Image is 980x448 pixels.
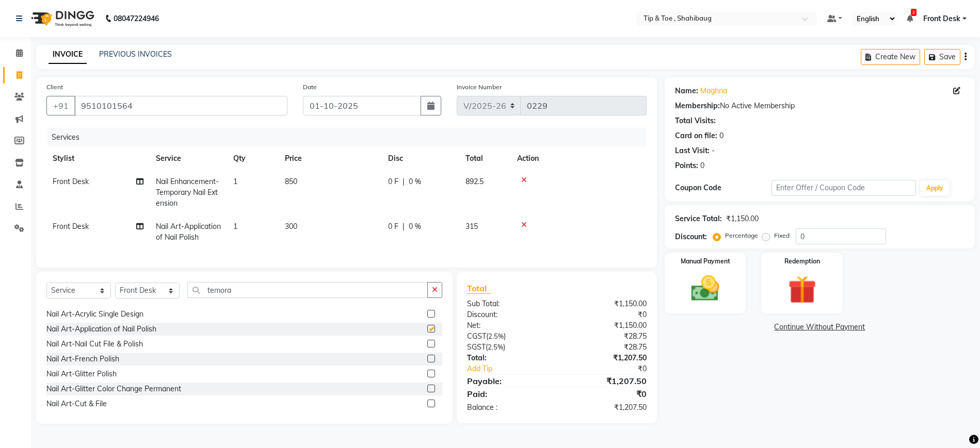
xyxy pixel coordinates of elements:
div: Balance : [459,402,557,413]
label: Redemption [784,257,820,266]
div: - [712,145,715,156]
div: ₹1,207.50 [557,402,654,413]
span: 892.5 [465,177,484,186]
span: 2 [911,9,917,16]
div: ₹28.75 [557,342,654,353]
span: 0 % [409,176,421,187]
label: Percentage [725,231,758,240]
input: Search or Scan [187,282,428,298]
div: Nail Art-Cut & File [46,399,107,409]
div: 0 [719,130,724,141]
th: Service [150,147,227,170]
div: Nail Art-Glitter Polish [46,369,117,379]
label: Invoice Number [457,82,502,92]
span: 315 [465,222,478,231]
span: CGST [467,331,486,341]
div: Points: [675,160,698,171]
span: | [403,176,405,187]
span: Nail Enhancement-Temporary Nail Extension [156,177,219,208]
div: Net: [459,320,557,331]
a: Continue Without Payment [667,322,973,333]
div: ( ) [459,331,557,342]
a: INVOICE [49,45,87,64]
div: Discount: [675,231,707,242]
div: Nail Art-Application of Nail Polish [46,324,156,335]
button: Apply [920,180,950,196]
div: Nail Art-Acrylic Single Design [46,309,143,320]
span: 850 [285,177,297,186]
label: Manual Payment [681,257,730,266]
th: Total [459,147,511,170]
div: Payable: [459,375,557,387]
div: Last Visit: [675,145,710,156]
span: | [403,221,405,232]
th: Price [279,147,382,170]
div: ( ) [459,342,557,353]
span: 2.5% [488,343,503,351]
div: Membership: [675,101,720,111]
button: Save [924,49,960,65]
div: 0 [700,160,704,171]
div: Discount: [459,309,557,320]
th: Qty [227,147,279,170]
div: ₹28.75 [557,331,654,342]
div: ₹0 [557,388,654,400]
span: 300 [285,222,297,231]
span: SGST [467,342,486,352]
div: ₹0 [557,309,654,320]
a: Maghna [700,86,727,96]
span: 1 [233,177,237,186]
div: ₹1,207.50 [557,375,654,387]
a: 2 [907,14,913,23]
a: PREVIOUS INVOICES [99,49,172,59]
input: Enter Offer / Coupon Code [772,180,917,196]
b: 08047224946 [114,4,159,33]
div: Coupon Code [675,182,772,193]
img: _gift.svg [779,272,825,307]
div: ₹1,150.00 [726,213,759,224]
span: 0 F [388,176,398,187]
button: Create New [861,49,920,65]
div: Total: [459,353,557,363]
input: Search by Name/Mobile/Email/Code [74,96,287,115]
div: ₹1,150.00 [557,320,654,331]
span: 0 % [409,221,421,232]
div: Nail Art-Nail Cut File & Polish [46,339,143,350]
th: Disc [382,147,459,170]
button: +91 [46,96,75,115]
span: 1 [233,222,237,231]
div: Card on file: [675,130,717,141]
div: Total Visits: [675,115,716,126]
span: Total [467,283,491,294]
label: Date [303,82,317,92]
div: Service Total: [675,213,722,224]
span: 2.5% [488,332,504,340]
label: Client [46,82,63,92]
div: Services [47,128,654,147]
span: Front Desk [53,222,89,231]
div: Name: [675,86,698,96]
th: Stylist [46,147,150,170]
div: ₹0 [573,363,654,374]
span: Front Desk [53,177,89,186]
span: 0 F [388,221,398,232]
div: Nail Art-French Polish [46,354,119,364]
img: _cash.svg [682,272,728,305]
span: Nail Art-Application of Nail Polish [156,222,221,242]
div: Nail Art-Glitter Color Change Permanent [46,384,181,394]
a: Add Tip [459,363,573,374]
div: No Active Membership [675,101,965,111]
div: Paid: [459,388,557,400]
div: ₹1,150.00 [557,298,654,309]
label: Fixed [774,231,790,240]
span: Front Desk [923,13,960,24]
div: Sub Total: [459,298,557,309]
div: ₹1,207.50 [557,353,654,363]
img: logo [26,4,97,33]
th: Action [511,147,647,170]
